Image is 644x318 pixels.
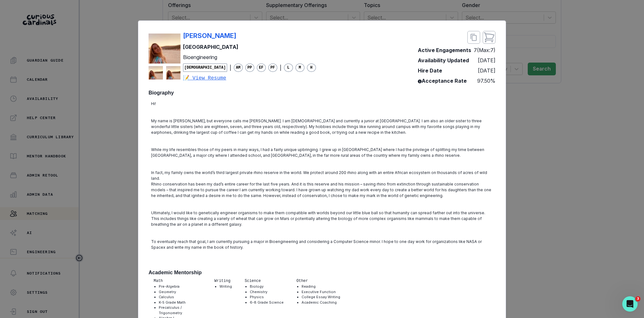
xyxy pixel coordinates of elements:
img: mentor profile picture [149,34,180,64]
li: Executive Function [302,289,340,295]
span: [DEMOGRAPHIC_DATA] [183,64,227,72]
li: Reading [302,284,340,289]
p: Acceptance Rate [418,77,467,85]
span: M [295,64,304,72]
li: K-5 Grade Math [159,300,202,305]
p: Science [245,278,284,284]
p: [PERSON_NAME] [183,31,236,41]
li: Physics [250,294,284,300]
p: Other [296,278,340,284]
span: L [284,64,293,72]
p: Rhino conservation has been my dad’s entire career for the last five years. And it is this reserv... [151,181,493,199]
p: [DATE] [478,67,495,74]
li: Biology [250,284,284,289]
p: [GEOGRAPHIC_DATA] [183,43,316,51]
button: close [483,31,495,44]
span: AM [234,64,243,72]
img: mentor profile picture [149,66,163,79]
p: Hire Date [418,67,442,74]
li: Precalculus / Trigonometry [159,305,202,315]
p: 7 (Max: 7 ) [474,46,495,54]
p: Hi! [151,101,493,107]
p: My name is [PERSON_NAME], but everyone calls me [PERSON_NAME]. I am [DEMOGRAPHIC_DATA] and curren... [151,118,493,135]
p: Writing [214,278,232,284]
li: College Essay Writing [302,294,340,300]
p: Availability Updated [418,57,469,64]
li: 6-8 Grade Science [250,300,284,305]
li: Pre-Algebra [159,284,202,289]
span: H [307,64,316,72]
p: Math [154,278,202,284]
p: | [280,64,281,72]
p: | [230,64,231,72]
li: Geometry [159,289,202,295]
h2: Biography [149,90,495,96]
iframe: Intercom live chat [622,296,638,312]
li: Chemistry [250,289,284,295]
h2: Academic Mentorship [149,269,495,276]
p: In fact, my family owns the world’s third largest private rhino reserve in the world. We protect ... [151,170,493,181]
span: PF [268,64,277,72]
li: Writing [219,284,232,289]
p: Active Engagements [418,46,471,54]
span: EF [257,64,266,72]
p: 97.50% [477,77,495,85]
p: To eventually reach that goal, I am currently pursuing a major in Bioengineering and considering ... [151,239,493,250]
span: PP [245,64,254,72]
img: mentor profile picture [166,66,180,79]
p: [DATE] [478,57,495,64]
p: Ultimately, I would like to genetically engineer organisms to make them compatible with worlds be... [151,210,493,227]
a: 📝 View Resume [183,74,316,82]
li: Academic Coaching [302,300,340,305]
p: Bioengineering [183,53,316,61]
li: Calculus [159,294,202,300]
button: close [467,31,480,44]
p: While my life resembles those of my peers in many ways, I had a fairly unique upbringing. I grew ... [151,147,493,158]
span: 3 [635,296,640,301]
